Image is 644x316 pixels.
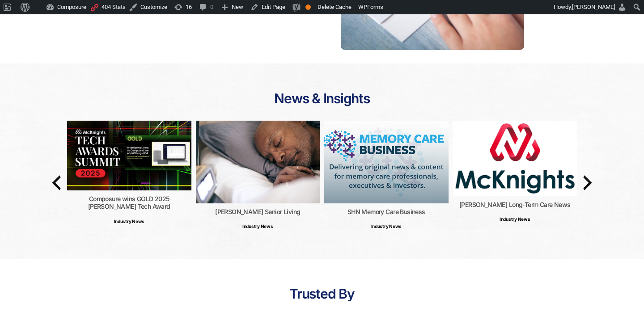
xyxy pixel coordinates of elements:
[13,286,631,303] h2: Trusted By
[324,121,449,233] a: SHN Memory Care BusinessIndustry News
[67,195,191,211] h4: Composure wins GOLD 2025 [PERSON_NAME] Tech Award
[572,4,615,10] span: [PERSON_NAME]
[67,215,191,228] p: Industry News
[255,38,275,44] span: Job title
[324,220,449,232] p: Industry News
[453,121,577,226] a: [PERSON_NAME] Long-Term Care NewsIndustry News
[196,220,320,232] p: Industry News
[453,201,577,209] h4: [PERSON_NAME] Long-Term Care News
[255,74,327,81] span: How did you hear about us?
[305,4,311,10] div: OK
[453,213,577,225] p: Industry News
[196,121,320,233] a: [PERSON_NAME] Senior LivingIndustry News
[255,1,282,8] span: Last name
[196,208,320,216] h4: [PERSON_NAME] Senior Living
[67,121,191,228] a: Composure wins GOLD 2025 [PERSON_NAME] Tech AwardIndustry News
[67,90,577,107] h2: News & Insights
[324,208,449,216] h4: SHN Memory Care Business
